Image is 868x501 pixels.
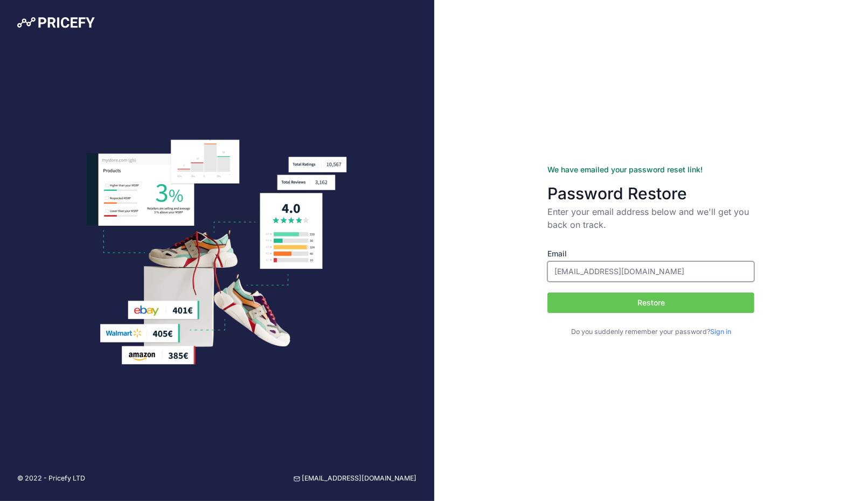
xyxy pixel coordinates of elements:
[547,327,754,337] p: Do you suddenly remember your password?
[547,293,754,313] button: Restore
[547,205,754,231] p: Enter your email address below and we'll get you back on track.
[547,248,754,259] label: Email
[294,474,417,484] a: [EMAIL_ADDRESS][DOMAIN_NAME]
[710,328,731,336] a: Sign in
[17,17,95,28] img: Pricefy
[547,184,754,203] h3: Password Restore
[17,474,85,484] p: © 2022 - Pricefy LTD
[547,164,754,175] div: We have emailed your password reset link!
